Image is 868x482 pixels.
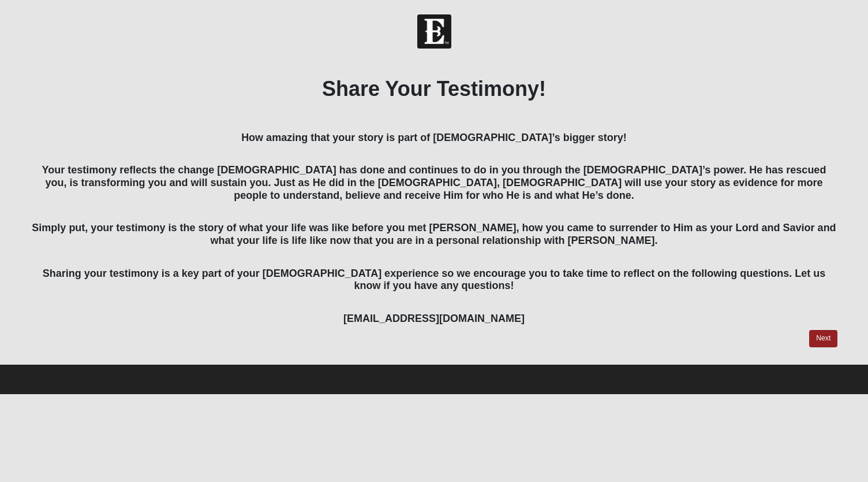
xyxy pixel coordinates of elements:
h4: Sharing your testimony is a key part of your [DEMOGRAPHIC_DATA] experience so we encourage you to... [31,255,838,292]
img: Church of Eleven22 Logo [417,14,451,49]
h4: [EMAIL_ADDRESS][DOMAIN_NAME] [31,300,838,325]
h1: Share Your Testimony! [31,76,838,101]
h4: How amazing that your story is part of [DEMOGRAPHIC_DATA]’s bigger story! [31,132,838,144]
a: Next [809,330,837,347]
h4: Simply put, your testimony is the story of what your life was like before you met [PERSON_NAME], ... [31,210,838,247]
h4: Your testimony reflects the change [DEMOGRAPHIC_DATA] has done and continues to do in you through... [31,152,838,202]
